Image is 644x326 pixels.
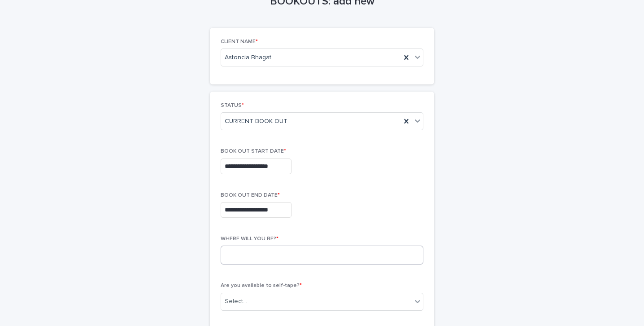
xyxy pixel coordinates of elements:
span: STATUS [221,103,244,108]
span: Are you available to self-tape? [221,283,302,288]
span: BOOK OUT START DATE [221,149,286,154]
span: CLIENT NAME [221,39,258,44]
span: Astoncia Bhagat [225,53,271,62]
span: BOOK OUT END DATE [221,193,280,198]
span: CURRENT BOOK OUT [225,117,287,126]
div: Select... [225,297,247,306]
span: WHERE WILL YOU BE? [221,236,278,242]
